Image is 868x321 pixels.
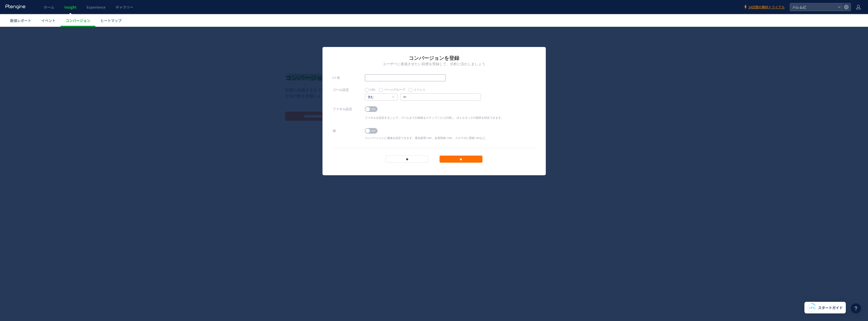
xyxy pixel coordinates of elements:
h1: コンバージョンを登録 [333,28,536,35]
label: ゴール設定 [333,60,365,67]
span: イベント [41,18,56,23]
label: ページグループ [379,60,405,67]
span: ホーム [44,5,54,10]
label: CV名 [333,47,365,55]
span: Experience [87,5,105,10]
span: コンバージョン [66,18,90,23]
span: ハレムビ [791,3,836,11]
p: ファネルを設定することで、ゴールまでの経路をステップごとに計測し、ボトルネックの箇所を特定できます。 [365,89,504,93]
span: 数値レポート [10,18,31,23]
label: イベント [409,60,426,67]
span: スタートガイド [818,305,843,310]
span: 14% [809,305,815,310]
p: コンバージョンに価値を設定できます。退会処理-10Pt、会員登録+10Pt、メルマガに登録+5Ptなど。 [365,109,488,113]
span: Insight [64,5,76,10]
a: 14日間の無料トライアル [743,5,785,10]
h2: ユーザーに達成させたい目標を登録して、分析に活かしましょう [333,35,536,40]
a: 含む [368,68,389,73]
label: 値 [333,101,365,108]
span: OFF [370,80,377,85]
span: ギャラリー [116,5,133,10]
label: ファネル設定 [333,79,365,86]
span: ヒートマップ [100,18,122,23]
span: 14日間の無料トライアル [748,5,785,10]
label: URL [365,60,376,67]
span: OFF [370,101,377,107]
